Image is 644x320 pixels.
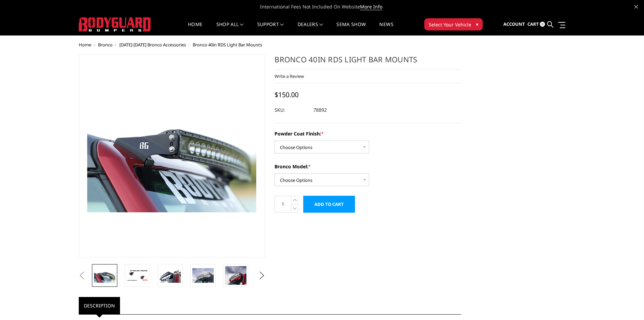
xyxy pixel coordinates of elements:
a: Write a Review [275,73,304,79]
a: Home [188,22,202,35]
a: Bronco 40in RDS Light Bar Mounts [79,54,265,257]
img: Bronco 40in RDS Light Bar Mounts [192,268,214,282]
img: BODYGUARD BUMPERS [79,17,151,31]
dd: 78892 [313,104,327,116]
a: [DATE]-[DATE] Bronco Accessories [119,42,186,48]
span: 0 [540,22,545,27]
button: Previous [77,271,87,281]
img: Bronco 40in RDS Light Bar Mounts [127,270,148,281]
dt: SKU: [275,104,308,116]
span: $150.00 [275,90,299,99]
span: Account [503,21,525,27]
h1: Bronco 40in RDS Light Bar Mounts [275,54,461,69]
a: News [379,22,393,35]
button: Next [257,271,267,281]
label: Powder Coat Finish: [275,130,461,137]
a: Cart 0 [527,15,545,34]
a: SEMA Show [336,22,366,35]
a: Home [79,42,91,48]
a: shop all [216,22,244,35]
a: Dealers [297,22,323,35]
a: Account [503,15,525,34]
a: Support [257,22,284,35]
img: Bronco 40in RDS Light Bar Mounts [225,266,246,285]
span: Cart [527,21,539,27]
button: Select Your Vehicle [424,18,483,30]
img: Bronco 40in RDS Light Bar Mounts [160,268,181,282]
a: More Info [360,3,382,10]
a: Bronco [98,42,113,48]
input: Add to Cart [303,196,355,213]
label: Bronco Model: [275,163,461,170]
img: Bronco 40in RDS Light Bar Mounts [94,268,115,282]
span: Bronco 40in RDS Light Bar Mounts [193,42,262,48]
span: Select Your Vehicle [429,21,471,28]
a: Description [79,297,120,314]
span: ▾ [476,21,478,28]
